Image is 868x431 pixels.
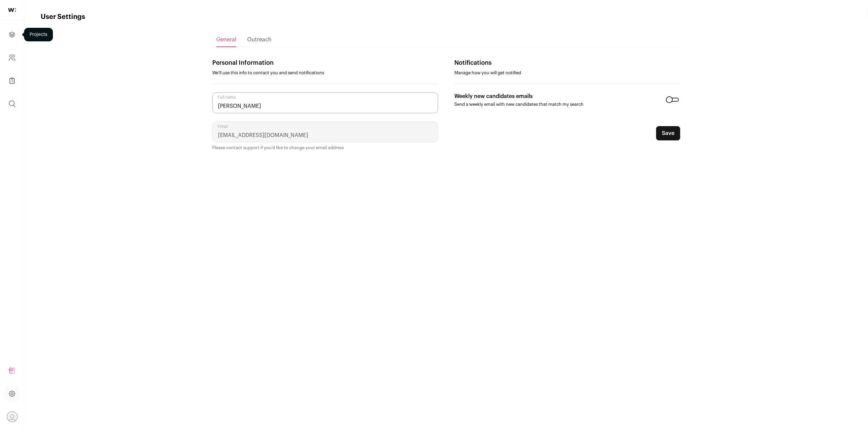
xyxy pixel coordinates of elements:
[454,58,680,67] p: Notifications
[454,102,584,107] p: Send a weekly email with new candidates that match my search
[247,37,272,42] span: Outreach
[8,8,16,12] img: wellfound-shorthand-0d5821cbd27db2630d0214b213865d53afaa358527fdda9d0ea32b1df1b89c2c.svg
[212,92,438,113] input: Full name
[247,33,272,46] a: Outreach
[4,26,20,43] a: Projects
[454,70,680,76] p: Manage how you will get notified
[7,411,18,422] button: Open dropdown
[212,121,438,142] input: Email
[656,126,680,140] button: Save
[216,37,236,42] span: General
[4,50,20,66] a: Company and ATS Settings
[24,28,53,41] div: Projects
[212,58,438,67] p: Personal Information
[4,73,20,89] a: Company Lists
[212,70,438,76] p: We'll use this info to contact you and send notifications
[454,92,584,100] p: Weekly new candidates emails
[41,12,85,22] h1: User Settings
[212,145,438,151] p: Please contact support if you'd like to change your email address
